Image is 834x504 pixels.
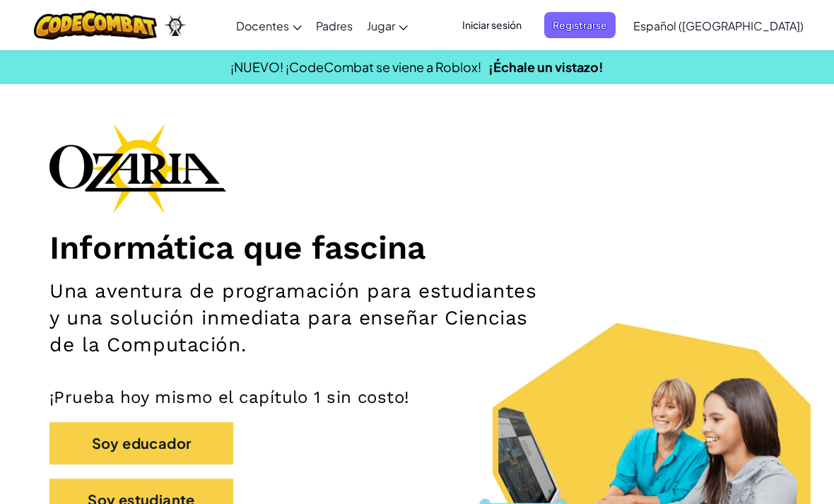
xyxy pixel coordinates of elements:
a: Jugar [360,6,415,45]
span: Español ([GEOGRAPHIC_DATA]) [633,18,804,33]
h1: Informática que fascina [49,228,785,267]
p: ¡Prueba hoy mismo el capítulo 1 sin costo! [49,387,785,408]
button: Iniciar sesión [454,12,530,38]
img: Ozaria [164,15,187,36]
button: Soy educador [49,422,233,464]
span: Docentes [236,18,289,33]
span: Jugar [367,18,395,33]
a: Docentes [229,6,309,45]
img: CodeCombat logo [34,11,158,40]
a: ¡Échale un vistazo! [488,59,604,75]
a: Padres [309,6,360,45]
img: Ozaria branding logo [49,123,226,213]
button: Registrarse [544,12,616,38]
span: ¡NUEVO! ¡CodeCombat se viene a Roblox! [230,59,481,75]
h2: Una aventura de programación para estudiantes y una solución inmediata para enseñar Ciencias de l... [49,278,542,358]
a: Español ([GEOGRAPHIC_DATA]) [626,6,811,45]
